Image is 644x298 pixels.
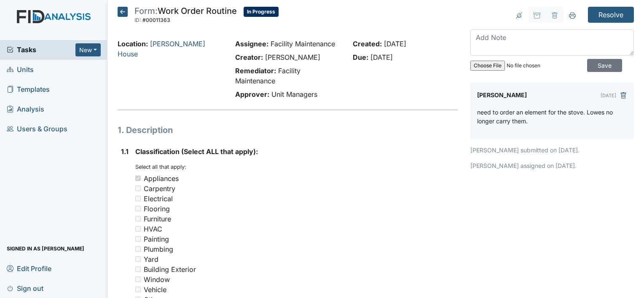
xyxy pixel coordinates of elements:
p: need to order an element for the stove. Lowes no longer carry them. [477,108,627,125]
label: 1.1 [121,146,129,157]
div: Flooring [144,204,170,214]
span: ID: [134,17,141,23]
input: Furniture [135,216,141,221]
input: Flooring [135,206,141,211]
small: [DATE] [601,93,616,98]
input: Painting [135,236,141,242]
strong: Approver: [235,90,269,98]
span: In Progress [244,7,279,17]
input: Vehicle [135,287,141,292]
div: Vehicle [144,285,166,295]
div: Yard [144,254,158,264]
strong: Due: [353,53,368,61]
strong: Created: [353,40,382,48]
div: Appliances [144,173,179,184]
a: [PERSON_NAME] House [118,40,205,58]
span: [DATE] [370,53,393,61]
span: Signed in as [PERSON_NAME] [7,242,84,255]
input: Yard [135,256,141,262]
strong: Assignee: [235,40,268,48]
span: #00011363 [142,17,170,23]
strong: Creator: [235,53,263,61]
span: [PERSON_NAME] [265,53,320,61]
span: Edit Profile [7,262,51,275]
span: Facility Maintenance [271,40,335,48]
span: Classification (Select ALL that apply): [135,147,258,156]
span: Form: [134,6,158,16]
div: Carpentry [144,184,175,194]
input: HVAC [135,226,141,231]
div: Furniture [144,214,171,224]
input: Electrical [135,196,141,201]
button: New [75,43,101,56]
p: [PERSON_NAME] assigned on [DATE]. [470,161,634,170]
span: Analysis [7,103,44,116]
input: Building Exterior [135,266,141,272]
span: Users & Groups [7,122,67,136]
input: Window [135,277,141,282]
span: Units [7,63,34,76]
input: Appliances [135,176,141,181]
div: Plumbing [144,244,173,254]
h1: 1. Description [118,124,458,136]
div: HVAC [144,224,162,234]
span: [DATE] [384,40,406,48]
div: Window [144,274,170,285]
input: Plumbing [135,246,141,252]
p: [PERSON_NAME] submitted on [DATE]. [470,146,634,154]
div: Work Order Routine [134,7,237,25]
strong: Remediator: [235,67,276,75]
div: Painting [144,234,169,244]
input: Resolve [588,7,634,23]
small: Select all that apply: [135,164,186,170]
div: Building Exterior [144,264,196,274]
span: Templates [7,83,50,96]
span: Unit Managers [271,90,317,98]
input: Save [587,59,622,72]
strong: Location: [118,40,148,48]
input: Carpentry [135,186,141,191]
label: [PERSON_NAME] [477,89,527,101]
a: Tasks [7,45,75,55]
div: Electrical [144,194,173,204]
span: Sign out [7,282,43,295]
